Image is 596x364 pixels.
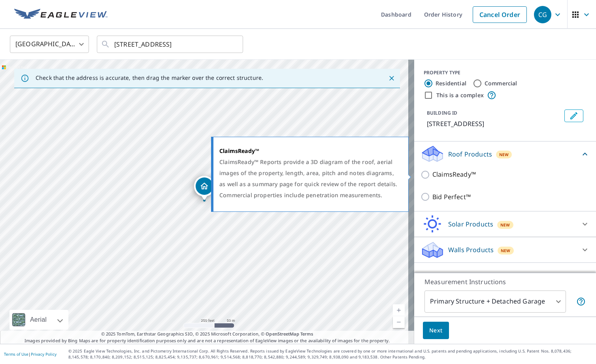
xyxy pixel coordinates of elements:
[219,157,398,201] div: ClaimsReady™ Reports provide a 3D diagram of the roof, aerial images of the property, length, are...
[448,219,493,229] p: Solar Products
[423,322,449,339] button: Next
[427,109,457,116] p: BUILDING ID
[219,147,259,155] strong: ClaimsReady™
[501,247,511,254] span: New
[436,79,466,87] label: Residential
[421,240,590,259] div: Walls ProductsNew
[421,145,590,163] div: Roof ProductsNew
[432,192,471,202] p: Bid Perfect™
[387,73,397,83] button: Close
[564,109,583,122] button: Edit building 1
[300,331,313,337] a: Terms
[436,91,484,99] label: This is a complex
[10,33,89,55] div: [GEOGRAPHIC_DATA]
[485,79,517,87] label: Commercial
[429,326,443,336] span: Next
[448,245,494,255] p: Walls Products
[500,222,510,228] span: New
[534,6,551,23] div: CG
[9,310,68,330] div: Aerial
[101,331,313,338] span: © 2025 TomTom, Earthstar Geographics SIO, © 2025 Microsoft Corporation, ©
[266,331,299,337] a: OpenStreetMap
[432,170,476,179] p: ClaimsReady™
[4,352,57,356] p: |
[393,316,405,328] a: Current Level 17, Zoom Out
[576,297,586,306] span: Your report will include the primary structure and a detached garage if one exists.
[68,348,592,360] p: © 2025 Eagle View Technologies, Inc. and Pictometry International Corp. All Rights Reserved. Repo...
[31,351,57,357] a: Privacy Policy
[36,74,263,81] p: Check that the address is accurate, then drag the marker over the correct structure.
[424,69,587,76] div: PROPERTY TYPE
[448,149,492,159] p: Roof Products
[4,351,28,357] a: Terms of Use
[499,151,509,158] span: New
[427,119,561,128] p: [STREET_ADDRESS]
[421,215,590,234] div: Solar ProductsNew
[473,6,527,23] a: Cancel Order
[28,310,49,330] div: Aerial
[424,290,566,313] div: Primary Structure + Detached Garage
[194,176,215,200] div: Dropped pin, building 1, Residential property, 7115 S 23rd Ln Phoenix, AZ 85041
[424,277,586,287] p: Measurement Instructions
[393,304,405,316] a: Current Level 17, Zoom In
[14,9,108,21] img: EV Logo
[114,33,227,55] input: Search by address or latitude-longitude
